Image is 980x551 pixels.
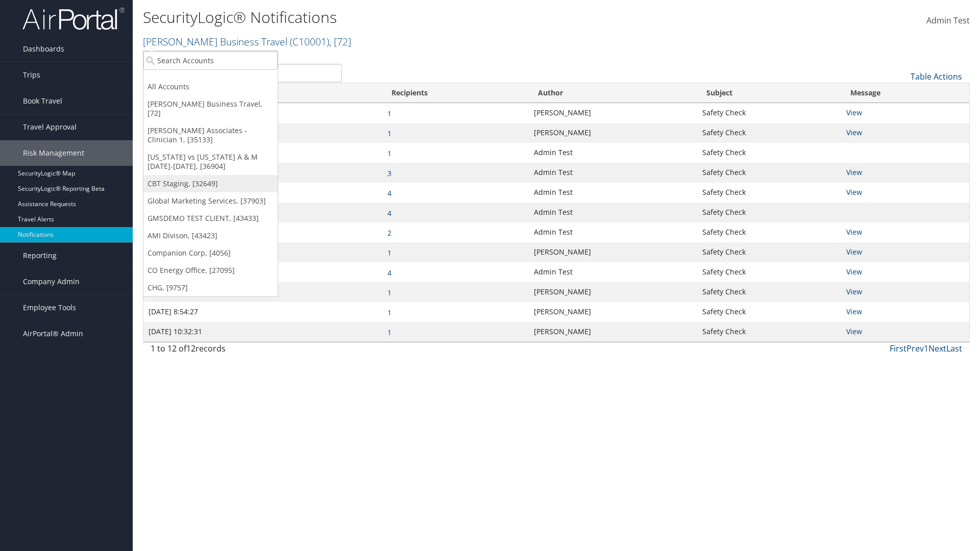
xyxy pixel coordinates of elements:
[928,343,946,354] a: Next
[387,168,391,178] a: 3
[387,129,391,138] a: 1
[697,123,841,143] td: Safety Check
[143,7,694,28] h1: SecurityLogic® Notifications
[143,78,278,95] a: All Accounts
[841,83,969,103] th: Message: activate to sort column ascending
[529,183,697,203] td: Admin Test
[186,343,195,354] span: 12
[23,140,84,166] span: Risk Management
[23,295,76,320] span: Employee Tools
[143,122,278,148] a: [PERSON_NAME] Associates - Clinician 1, [35133]
[697,222,841,242] td: Safety Check
[846,187,862,197] a: View
[290,35,329,48] span: ( C10001 )
[911,71,962,82] a: Table Actions
[143,244,278,262] a: Companion Corp, [4056]
[529,163,697,183] td: Admin Test
[846,287,862,296] a: View
[697,183,841,203] td: Safety Check
[23,243,57,268] span: Reporting
[387,328,391,337] a: 1
[143,148,278,175] a: [US_STATE] vs [US_STATE] A & M [DATE]-[DATE], [36904]
[926,15,970,26] span: Admin Test
[387,288,391,297] a: 1
[697,282,841,302] td: Safety Check
[143,322,382,342] td: [DATE] 10:32:31
[23,114,77,140] span: Travel Approval
[697,203,841,222] td: Safety Check
[697,83,841,103] th: Subject: activate to sort column ascending
[846,227,862,237] a: View
[529,302,697,322] td: [PERSON_NAME]
[143,51,278,70] input: Search Accounts
[387,148,391,158] a: 1
[387,308,391,317] a: 1
[387,109,391,118] a: 1
[143,35,351,48] a: [PERSON_NAME] Business Travel
[926,5,970,37] a: Admin Test
[529,143,697,163] td: Admin Test
[890,343,906,354] a: First
[846,307,862,316] a: View
[846,247,862,257] a: View
[846,167,862,177] a: View
[529,83,697,103] th: Author: activate to sort column ascending
[846,128,862,137] a: View
[143,279,278,296] a: CHG, [9757]
[143,95,278,122] a: [PERSON_NAME] Business Travel, [72]
[697,302,841,322] td: Safety Check
[387,268,391,278] a: 4
[697,143,841,163] td: Safety Check
[529,282,697,302] td: [PERSON_NAME]
[387,228,391,238] a: 2
[529,262,697,282] td: Admin Test
[529,322,697,342] td: [PERSON_NAME]
[906,343,924,354] a: Prev
[924,343,928,354] a: 1
[143,227,278,244] a: AMI Divison, [43423]
[23,62,40,88] span: Trips
[697,103,841,123] td: Safety Check
[143,210,278,227] a: GMSDEMO TEST CLIENT, [43433]
[529,242,697,262] td: [PERSON_NAME]
[329,35,351,48] span: , [ 72 ]
[143,262,278,279] a: CO Energy Office, [27095]
[23,321,83,346] span: AirPortal® Admin
[529,103,697,123] td: [PERSON_NAME]
[846,327,862,336] a: View
[846,108,862,117] a: View
[697,163,841,183] td: Safety Check
[387,188,391,198] a: 4
[529,203,697,222] td: Admin Test
[387,208,391,218] a: 4
[151,342,342,360] div: 1 to 12 of records
[529,123,697,143] td: [PERSON_NAME]
[23,36,64,62] span: Dashboards
[23,88,62,114] span: Book Travel
[846,267,862,277] a: View
[22,7,125,31] img: airportal-logo.png
[697,242,841,262] td: Safety Check
[143,192,278,210] a: Global Marketing Services, [37903]
[143,302,382,322] td: [DATE] 8:54:27
[143,175,278,192] a: CBT Staging, [32649]
[946,343,962,354] a: Last
[697,262,841,282] td: Safety Check
[382,83,529,103] th: Recipients: activate to sort column ascending
[387,248,391,258] a: 1
[529,222,697,242] td: Admin Test
[697,322,841,342] td: Safety Check
[23,269,80,294] span: Company Admin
